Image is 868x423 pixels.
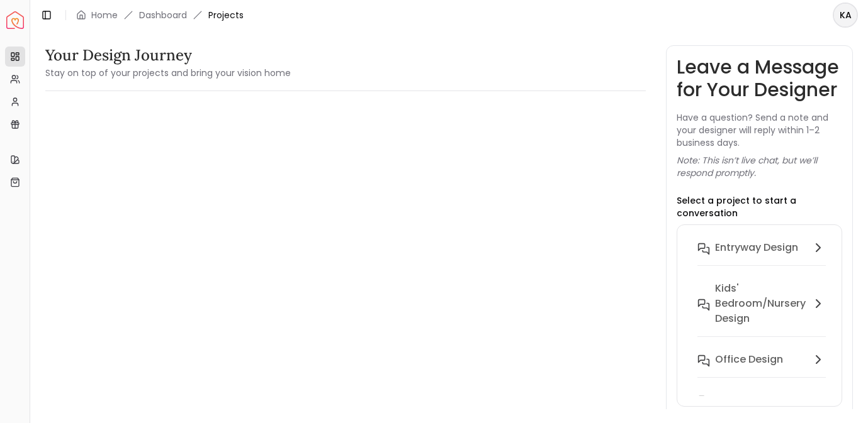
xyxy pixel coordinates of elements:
[687,235,836,276] button: entryway design
[91,9,118,21] a: Home
[833,3,858,28] button: KA
[677,56,842,101] h3: Leave a Message for Your Designer
[76,9,244,21] nav: breadcrumb
[6,11,24,29] a: Spacejoy
[677,154,842,179] p: Note: This isn’t live chat, but we’ll respond promptly.
[715,393,799,408] h6: Bedroom design
[208,9,244,21] span: Projects
[677,194,842,219] p: Select a project to start a conversation
[715,240,798,255] h6: entryway design
[45,45,291,65] h3: Your Design Journey
[715,281,806,326] h6: Kids' Bedroom/Nursery design
[687,347,836,388] button: Office design
[45,67,291,79] small: Stay on top of your projects and bring your vision home
[677,111,842,149] p: Have a question? Send a note and your designer will reply within 1–2 business days.
[687,276,836,347] button: Kids' Bedroom/Nursery design
[139,9,187,21] a: Dashboard
[715,352,783,367] h6: Office design
[834,4,857,26] span: KA
[6,11,24,29] img: Spacejoy Logo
